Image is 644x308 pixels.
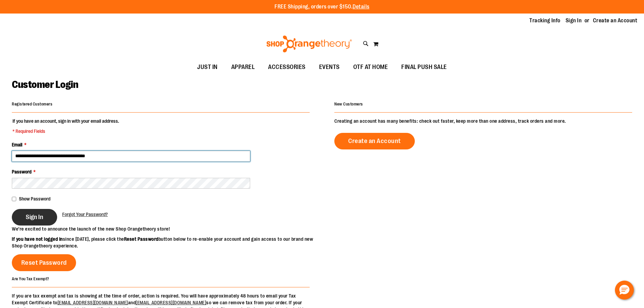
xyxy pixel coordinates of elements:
[312,60,347,75] a: EVENTS
[265,35,353,52] img: Shop Orangetheory
[57,300,128,305] a: [EMAIL_ADDRESS][DOMAIN_NAME]
[12,236,322,249] p: since [DATE], please click the button below to re-enable your account and gain access to our bran...
[319,60,340,75] span: EVENTS
[395,60,454,75] a: FINAL PUSH SALE
[62,211,108,218] a: Forgot Your Password?
[529,17,560,24] a: Tracking Info
[12,102,52,106] strong: Registered Customers
[353,4,369,10] a: Details
[12,209,57,226] button: Sign In
[26,213,43,221] span: Sign In
[19,196,50,202] span: Show Password
[12,226,322,232] p: We’re excited to announce the launch of the new Shop Orangetheory store!
[12,142,22,147] span: Email
[224,60,262,75] a: APPAREL
[275,3,369,11] p: FREE Shipping, orders over $150.
[353,60,388,75] span: OTF AT HOME
[197,60,218,75] span: JUST IN
[334,102,363,106] strong: New Customers
[268,60,306,75] span: ACCESSORIES
[190,60,224,75] a: JUST IN
[12,118,120,135] legend: If you have an account, sign in with your email address.
[12,169,31,174] span: Password
[347,60,395,75] a: OTF AT HOME
[13,128,119,135] span: * Required Fields
[334,118,632,124] p: Creating an account has many benefits: check out faster, keep more than one address, track orders...
[348,137,401,145] span: Create an Account
[334,133,415,149] a: Create an Account
[12,254,76,271] a: Reset Password
[136,300,206,305] a: [EMAIL_ADDRESS][DOMAIN_NAME]
[261,60,312,75] a: ACCESSORIES
[12,79,78,90] span: Customer Login
[566,17,582,24] a: Sign In
[21,259,67,266] span: Reset Password
[12,276,49,281] strong: Are You Tax Exempt?
[62,212,108,217] span: Forgot Your Password?
[593,17,638,24] a: Create an Account
[401,60,447,75] span: FINAL PUSH SALE
[12,236,63,242] strong: If you have not logged in
[615,281,634,300] button: Hello, have a question? Let’s chat.
[231,60,255,75] span: APPAREL
[124,236,159,242] strong: Reset Password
